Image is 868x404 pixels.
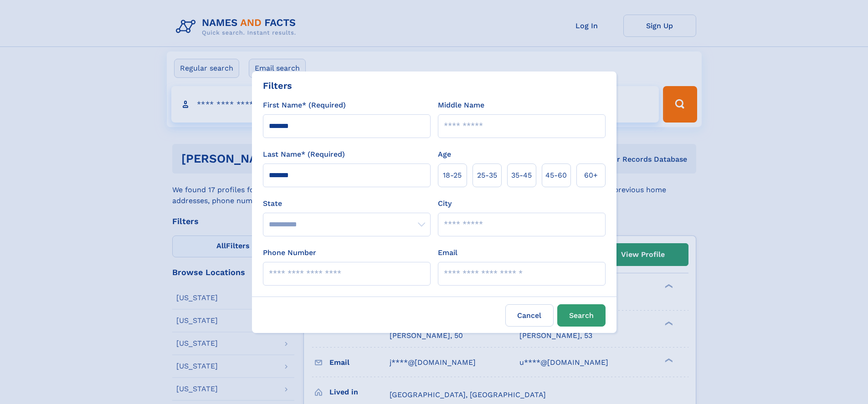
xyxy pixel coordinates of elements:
[438,247,457,258] label: Email
[263,79,292,92] div: Filters
[545,170,567,181] span: 45‑60
[438,198,452,209] label: City
[438,149,451,160] label: Age
[557,304,606,327] button: Search
[263,247,316,258] label: Phone Number
[263,149,345,160] label: Last Name* (Required)
[584,170,598,181] span: 60+
[511,170,532,181] span: 35‑45
[438,100,484,111] label: Middle Name
[263,100,346,111] label: First Name* (Required)
[477,170,497,181] span: 25‑35
[505,304,554,327] label: Cancel
[443,170,462,181] span: 18‑25
[263,198,431,209] label: State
